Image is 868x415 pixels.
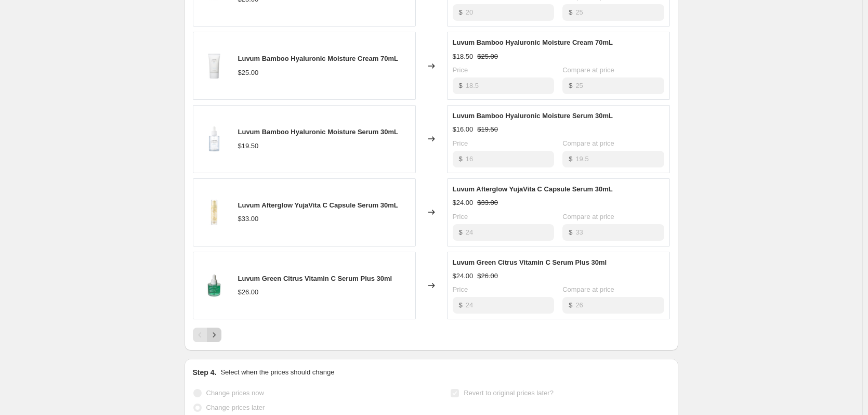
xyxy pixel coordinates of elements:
span: $ [569,301,572,309]
h2: Step 4. [193,367,217,378]
strike: $26.00 [477,271,498,281]
img: USSELLER_ROUNDLABCamelliaDeepCollagenFirmingCream50ml_80x.png [199,197,230,228]
div: $16.00 [453,124,474,135]
span: Compare at price [562,139,614,147]
img: ROUNDLABCamelliaDeepCollagenFirmingCream50ml_1_80x.png [199,270,230,301]
strike: $25.00 [477,51,498,62]
span: Change prices now [206,389,264,397]
span: Change prices later [206,404,265,411]
img: ByWishtrendVitaminA-mazingBakuchiolNightCream50g_b575c779-8906-4299-956e-4ab9d85e9210_80x.png [199,50,230,82]
span: Compare at price [562,286,614,293]
span: $ [459,228,463,236]
span: Luvum Bamboo Hyaluronic Moisture Cream 70mL [238,55,398,62]
button: Next [207,328,221,342]
span: Revert to original prices later? [464,389,554,397]
div: $19.50 [238,141,259,151]
span: Luvum Green Citrus Vitamin C Serum Plus 30ml [453,258,607,266]
span: Luvum Bamboo Hyaluronic Moisture Cream 70mL [453,38,613,46]
span: Compare at price [562,213,614,221]
span: Luvum Afterglow YujaVita C Capsule Serum 30mL [238,201,398,209]
div: $24.00 [453,271,474,281]
p: Select when the prices should change [220,367,334,378]
div: $26.00 [238,287,259,297]
span: Compare at price [562,66,614,74]
span: $ [569,8,572,16]
span: $ [459,8,463,16]
strike: $19.50 [477,124,498,135]
span: $ [459,82,463,89]
span: Luvum Bamboo Hyaluronic Moisture Serum 30mL [453,112,613,120]
span: $ [569,82,572,89]
span: $ [459,301,463,309]
span: $ [569,228,572,236]
span: $ [459,155,463,163]
div: $33.00 [238,214,259,224]
div: $18.50 [453,51,474,62]
strike: $33.00 [477,198,498,208]
span: Price [453,213,468,221]
nav: Pagination [193,328,221,342]
div: $25.00 [238,68,259,78]
span: Luvum Green Citrus Vitamin C Serum Plus 30ml [238,275,392,282]
span: Luvum Bamboo Hyaluronic Moisture Serum 30mL [238,128,398,136]
span: Price [453,66,468,74]
span: Price [453,286,468,293]
span: $ [569,155,572,163]
div: $24.00 [453,198,474,208]
img: USSELLER_TIRTIRHydroBoostEnzymePowderWash75g_80x.png [199,123,230,154]
span: Price [453,139,468,147]
span: Luvum Afterglow YujaVita C Capsule Serum 30mL [453,185,613,193]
